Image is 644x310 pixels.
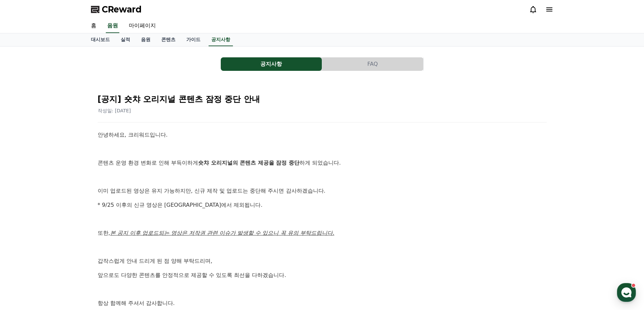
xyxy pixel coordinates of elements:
p: * 9/25 이후의 신규 영상은 [GEOGRAPHIC_DATA]에서 제외됩니다. [98,201,547,209]
a: 마이페이지 [123,19,161,33]
strong: 숏챠 오리지널의 콘텐츠 제공을 잠정 중단 [198,160,300,166]
p: 앞으로도 다양한 콘텐츠를 안정적으로 제공할 수 있도록 최선을 다하겠습니다. [98,271,547,280]
p: 갑작스럽게 안내 드리게 된 점 양해 부탁드리며, [98,257,547,265]
a: 홈 [86,19,102,33]
span: 작성일: [DATE] [98,108,131,113]
a: 음원 [136,33,156,46]
p: 콘텐츠 운영 환경 변화로 인해 부득이하게 하게 되었습니다. [98,159,547,167]
a: 대시보드 [86,33,115,46]
a: 콘텐츠 [156,33,181,46]
p: 이미 업로드된 영상은 유지 가능하지만, 신규 제작 및 업로드는 중단해 주시면 감사하겠습니다. [98,187,547,195]
a: 음원 [106,19,119,33]
button: FAQ [322,57,423,71]
p: 안녕하세요, 크리워드입니다. [98,131,547,139]
a: 가이드 [181,33,206,46]
p: 또한, [98,229,547,237]
a: 공지사항 [209,33,233,46]
p: 항상 함께해 주셔서 감사합니다. [98,299,547,308]
button: 공지사항 [221,57,322,71]
a: 공지사항 [221,57,322,71]
u: 본 공지 이후 업로드되는 영상은 저작권 관련 이슈가 발생할 수 있으니 꼭 유의 부탁드립니다. [110,230,334,236]
span: CReward [102,4,142,15]
a: 실적 [115,33,136,46]
h2: [공지] 숏챠 오리지널 콘텐츠 잠정 중단 안내 [98,94,547,105]
a: CReward [91,4,142,15]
